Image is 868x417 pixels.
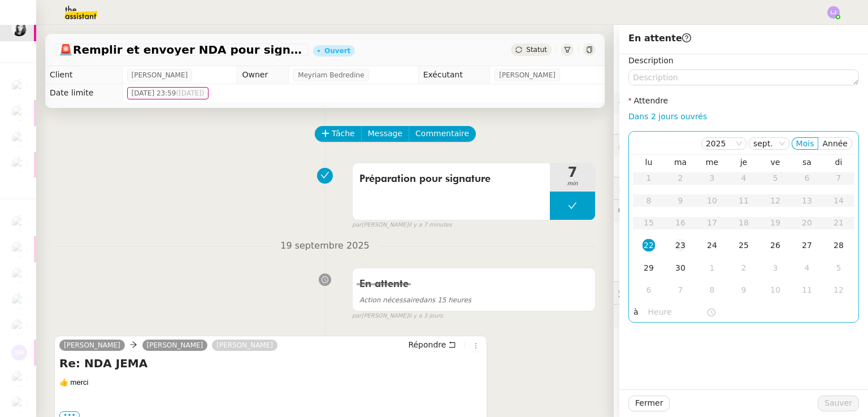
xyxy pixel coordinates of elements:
[823,157,854,167] th: dim.
[628,96,668,105] label: Attendre
[59,377,482,388] div: 👍 merci
[11,79,27,95] img: users%2FxgWPCdJhSBeE5T1N2ZiossozSlm1%2Favatar%2F5b22230b-e380-461f-81e9-808a3aa6de32
[823,279,854,302] td: 12/10/2025
[11,105,27,121] img: users%2FxgWPCdJhSBeE5T1N2ZiossozSlm1%2Favatar%2F5b22230b-e380-461f-81e9-808a3aa6de32
[359,296,419,304] span: Action nécessaire
[11,319,27,335] img: users%2FNmPW3RcGagVdwlUj0SIRjiM8zA23%2Favatar%2Fb3e8f68e-88d8-429d-a2bd-00fb6f2d12db
[706,262,718,274] div: 1
[526,46,547,54] span: Statut
[628,56,674,65] label: Description
[737,262,750,274] div: 2
[409,126,476,142] button: Commentaire
[633,306,639,319] span: à
[614,305,868,327] div: 🧴Autres
[614,282,868,304] div: 🕵️Autres demandes en cours
[753,138,785,149] nz-select-item: sept.
[737,284,750,296] div: 9
[801,239,813,251] div: 27
[696,279,728,302] td: 08/10/2025
[618,311,653,320] span: 🧴
[11,131,27,147] img: users%2Fa6PbEmLwvGXylUqKytRPpDpAx153%2Favatar%2Ffanny.png
[408,339,446,350] span: Répondre
[823,234,854,257] td: 28/09/2025
[614,177,868,199] div: ⏲️Tâches 24:13
[827,6,840,19] img: svg
[696,157,728,167] th: mer.
[706,138,742,149] nz-select-item: 2025
[665,279,696,302] td: 07/10/2025
[618,288,739,297] span: 🕵️
[643,284,655,296] div: 6
[696,234,728,257] td: 24/09/2025
[11,241,27,257] img: users%2FTDxDvmCjFdN3QFePFNGdQUcJcQk1%2Favatar%2F0cfb3a67-8790-4592-a9ec-92226c678442
[352,220,362,230] span: par
[769,262,782,274] div: 3
[737,239,750,251] div: 25
[818,396,859,411] button: Sauver
[706,239,718,251] div: 24
[728,157,759,167] th: jeu.
[315,126,362,142] button: Tâche
[324,47,350,54] div: Ouvert
[147,341,203,349] span: [PERSON_NAME]
[832,284,845,296] div: 12
[643,239,655,251] div: 22
[618,139,692,152] span: 🔐
[298,69,364,81] span: Meyriam Bedredine
[759,257,791,280] td: 03/10/2025
[212,340,277,350] a: [PERSON_NAME]
[728,234,759,257] td: 25/09/2025
[628,33,691,44] span: En attente
[409,220,452,230] span: il y a 7 minutes
[633,157,665,167] th: lun.
[796,139,814,148] span: Mois
[352,311,362,321] span: par
[706,284,718,296] div: 8
[359,296,471,304] span: dans 15 heures
[11,267,27,283] img: users%2FTDxDvmCjFdN3QFePFNGdQUcJcQk1%2Favatar%2F0cfb3a67-8790-4592-a9ec-92226c678442
[550,166,595,179] span: 7
[11,20,27,36] img: 1094d3b4-1bee-4563-bac5-d5ad67e1fbf2
[271,238,379,254] span: 19 septembre 2025
[665,234,696,257] td: 23/09/2025
[769,239,782,251] div: 26
[769,284,782,296] div: 10
[332,127,355,140] span: Tâche
[791,257,823,280] td: 04/10/2025
[618,184,701,193] span: ⏲️
[759,234,791,257] td: 26/09/2025
[59,43,73,57] span: 🚨
[759,157,791,167] th: ven.
[791,279,823,302] td: 11/10/2025
[728,279,759,302] td: 09/10/2025
[550,179,595,189] span: min
[614,134,868,157] div: 🔐Données client
[823,257,854,280] td: 05/10/2025
[791,157,823,167] th: sam.
[635,397,663,410] span: Fermer
[696,257,728,280] td: 01/10/2025
[633,279,665,302] td: 06/10/2025
[11,215,27,231] img: users%2Fa6PbEmLwvGXylUqKytRPpDpAx153%2Favatar%2Ffanny.png
[648,306,706,319] input: Heure
[674,239,687,251] div: 23
[11,157,27,172] img: users%2FSclkIUIAuBOhhDrbgjtrSikBoD03%2Favatar%2F48cbc63d-a03d-4817-b5bf-7f7aeed5f2a9
[368,127,402,140] span: Message
[728,257,759,280] td: 02/10/2025
[361,126,409,142] button: Message
[674,284,687,296] div: 7
[759,279,791,302] td: 10/10/2025
[132,88,205,99] span: [DATE] 23:59
[352,311,443,321] small: [PERSON_NAME]
[45,84,122,102] td: Date limite
[832,239,845,251] div: 28
[628,112,707,121] a: Dans 2 jours ouvrés
[352,220,452,230] small: [PERSON_NAME]
[499,69,555,81] span: [PERSON_NAME]
[359,279,409,289] span: En attente
[791,234,823,257] td: 27/09/2025
[674,262,687,274] div: 30
[614,92,868,114] div: ⚙️Procédures
[665,257,696,280] td: 30/09/2025
[801,284,813,296] div: 11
